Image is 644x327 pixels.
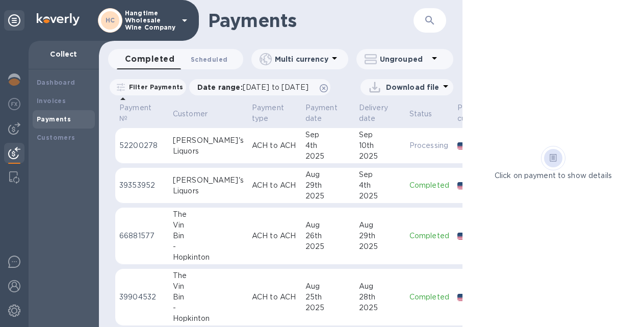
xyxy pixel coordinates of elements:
[359,241,401,252] div: 2025
[457,103,488,124] p: Payee currency
[37,134,75,141] b: Customers
[380,54,428,64] p: Ungrouped
[252,103,284,124] p: Payment type
[106,16,115,24] b: HC
[173,209,244,220] div: The
[305,169,351,180] div: Aug
[197,82,314,92] p: Date range :
[305,140,351,151] div: 4th
[305,151,351,162] div: 2025
[305,130,351,140] div: Sep
[409,140,449,151] p: Processing
[359,231,401,241] div: 29th
[119,292,165,303] p: 39904532
[173,252,244,263] div: Hopkinton
[305,180,351,191] div: 29th
[119,103,165,124] span: Payment №
[305,191,351,202] div: 2025
[252,231,297,241] p: ACH to ACH
[409,109,446,119] span: Status
[305,103,351,124] span: Payment date
[359,151,401,162] div: 2025
[173,281,244,292] div: Vin
[173,186,244,196] div: Liquors
[4,10,24,31] div: Unpin categories
[359,130,401,140] div: Sep
[359,103,401,124] span: Delivery date
[457,233,471,240] img: USD
[305,303,351,313] div: 2025
[173,175,244,186] div: [PERSON_NAME]'s
[252,292,297,303] p: ACH to ACH
[119,140,165,151] p: 52200278
[37,13,80,26] img: Logo
[173,109,221,119] span: Customer
[173,292,244,303] div: Bin
[119,231,165,241] p: 66881577
[275,54,328,64] p: Multi currency
[125,52,174,66] span: Completed
[305,103,338,124] p: Payment date
[173,303,244,313] div: -
[409,292,449,303] p: Completed
[409,180,449,191] p: Completed
[457,103,501,124] span: Payee currency
[8,98,20,110] img: Foreign exchange
[189,79,330,95] div: Date range:[DATE] to [DATE]
[305,231,351,241] div: 26th
[409,231,449,241] p: Completed
[457,294,471,301] img: USD
[243,83,308,91] span: [DATE] to [DATE]
[359,220,401,231] div: Aug
[495,170,612,181] p: Click on payment to show details
[173,135,244,146] div: [PERSON_NAME]'s
[359,180,401,191] div: 4th
[305,241,351,252] div: 2025
[119,180,165,191] p: 39353952
[37,115,71,123] b: Payments
[173,109,208,119] p: Customer
[359,281,401,292] div: Aug
[173,220,244,231] div: Vin
[191,54,227,65] span: Scheduled
[359,303,401,313] div: 2025
[173,146,244,157] div: Liquors
[359,103,388,124] p: Delivery date
[305,220,351,231] div: Aug
[386,82,440,92] p: Download file
[359,292,401,303] div: 28th
[125,83,183,91] p: Filter Payments
[359,169,401,180] div: Sep
[252,140,297,151] p: ACH to ACH
[457,142,471,149] img: USD
[37,79,75,86] b: Dashboard
[173,270,244,281] div: The
[173,241,244,252] div: -
[252,103,297,124] span: Payment type
[173,231,244,241] div: Bin
[409,109,432,119] p: Status
[119,103,151,124] p: Payment №
[359,191,401,202] div: 2025
[359,140,401,151] div: 10th
[125,10,176,31] p: Hangtime Wholesale Wine Company
[252,180,297,191] p: ACH to ACH
[173,313,244,324] div: Hopkinton
[305,292,351,303] div: 25th
[37,49,91,59] p: Collect
[305,281,351,292] div: Aug
[37,97,66,105] b: Invoices
[208,10,414,31] h1: Payments
[457,182,471,189] img: USD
